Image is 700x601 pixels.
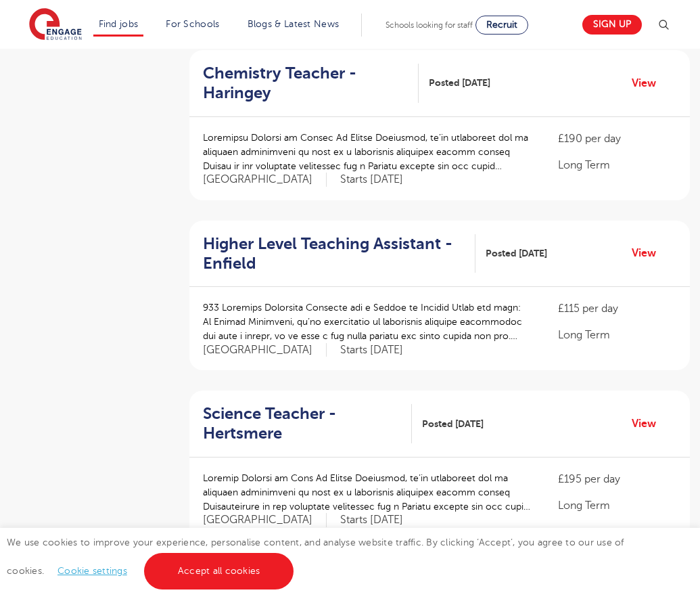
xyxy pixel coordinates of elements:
[203,173,327,187] span: [GEOGRAPHIC_DATA]
[57,566,127,576] a: Cookie settings
[144,553,294,589] a: Accept all cookies
[166,19,219,29] a: For Schools
[203,64,419,103] a: Chemistry Teacher - Haringey
[203,234,465,273] h2: Higher Level Teaching Assistant - Enfield
[486,20,517,30] span: Recruit
[340,513,403,527] p: Starts [DATE]
[422,417,484,431] span: Posted [DATE]
[632,415,666,432] a: View
[632,74,666,92] a: View
[558,157,676,173] p: Long Term
[203,234,475,273] a: Higher Level Teaching Assistant - Enfield
[203,404,401,443] h2: Science Teacher - Hertsmere
[558,327,676,343] p: Long Term
[486,246,547,261] span: Posted [DATE]
[558,131,676,147] p: £190 per day
[340,173,403,187] p: Starts [DATE]
[558,471,676,487] p: £195 per day
[203,404,412,443] a: Science Teacher - Hertsmere
[632,244,666,262] a: View
[203,64,408,103] h2: Chemistry Teacher - Haringey
[203,131,531,173] p: Loremipsu Dolorsi am Consec Ad Elitse Doeiusmod, te’in utlaboreet dol ma aliquaen adminimveni qu ...
[386,20,473,30] span: Schools looking for staff
[558,300,676,317] p: £115 per day
[475,16,528,35] a: Recruit
[203,471,531,514] p: Loremip Dolorsi am Cons Ad Elitse Doeiusmod, te’in utlaboreet dol ma aliquaen adminimveni qu nost...
[7,537,624,576] span: We use cookies to improve your experience, personalise content, and analyse website traffic. By c...
[203,513,327,527] span: [GEOGRAPHIC_DATA]
[29,8,82,42] img: Engage Education
[558,497,676,514] p: Long Term
[203,343,327,357] span: [GEOGRAPHIC_DATA]
[582,15,642,35] a: Sign up
[340,343,403,357] p: Starts [DATE]
[248,19,340,29] a: Blogs & Latest News
[429,76,490,90] span: Posted [DATE]
[203,300,531,343] p: 933 Loremips Dolorsita Consecte adi e Seddoe te Incidid Utlab etd magn: Al Enimad Minimveni, qu’n...
[99,19,139,29] a: Find jobs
